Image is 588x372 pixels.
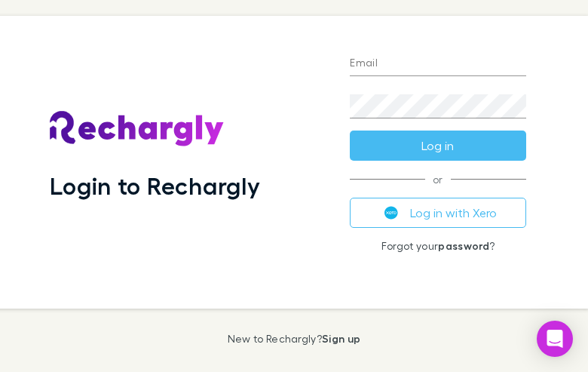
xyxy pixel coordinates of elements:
[50,171,260,200] h1: Login to Rechargly
[438,239,489,252] a: password
[50,111,225,147] img: Rechargly's Logo
[350,131,525,161] button: Log in
[228,333,361,345] p: New to Rechargly?
[384,206,398,220] img: Xero's logo
[350,179,525,180] span: or
[350,240,525,252] p: Forgot your ?
[537,321,573,357] div: Open Intercom Messenger
[322,332,360,345] a: Sign up
[350,198,525,228] button: Log in with Xero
